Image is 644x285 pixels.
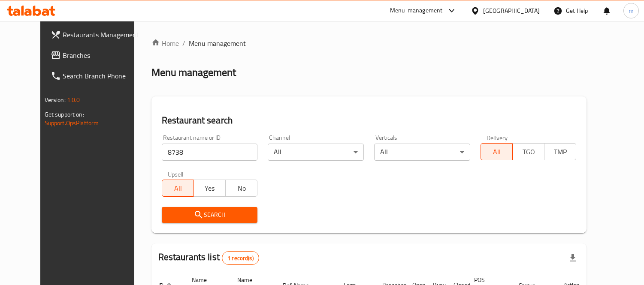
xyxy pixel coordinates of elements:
[268,144,364,161] div: All
[45,94,66,105] span: Version:
[169,210,251,220] span: Search
[544,143,576,160] button: TMP
[63,50,141,60] span: Branches
[189,38,246,48] span: Menu management
[483,6,540,15] div: [GEOGRAPHIC_DATA]
[45,117,99,129] a: Support.OpsPlatform
[168,171,184,177] label: Upsell
[166,182,190,195] span: All
[229,182,254,195] span: No
[516,146,541,158] span: TGO
[44,66,148,86] a: Search Branch Phone
[182,38,185,48] li: /
[44,24,148,45] a: Restaurants Management
[63,30,141,40] span: Restaurants Management
[162,180,194,197] button: All
[151,38,179,48] a: Home
[390,6,443,16] div: Menu-management
[44,45,148,66] a: Branches
[151,66,236,79] h2: Menu management
[197,182,222,195] span: Yes
[158,251,259,265] h2: Restaurants list
[194,180,226,197] button: Yes
[374,144,470,161] div: All
[487,135,508,141] label: Delivery
[222,254,259,262] span: 1 record(s)
[629,6,634,15] span: m
[548,146,573,158] span: TMP
[67,94,80,105] span: 1.0.0
[45,109,84,120] span: Get support on:
[162,144,258,161] input: Search for restaurant name or ID..
[481,143,513,160] button: All
[151,38,587,48] nav: breadcrumb
[222,251,259,265] div: Total records count
[484,146,509,158] span: All
[162,207,258,223] button: Search
[512,143,544,160] button: TGO
[562,248,583,268] div: Export file
[225,180,257,197] button: No
[162,114,577,127] h2: Restaurant search
[63,71,141,81] span: Search Branch Phone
